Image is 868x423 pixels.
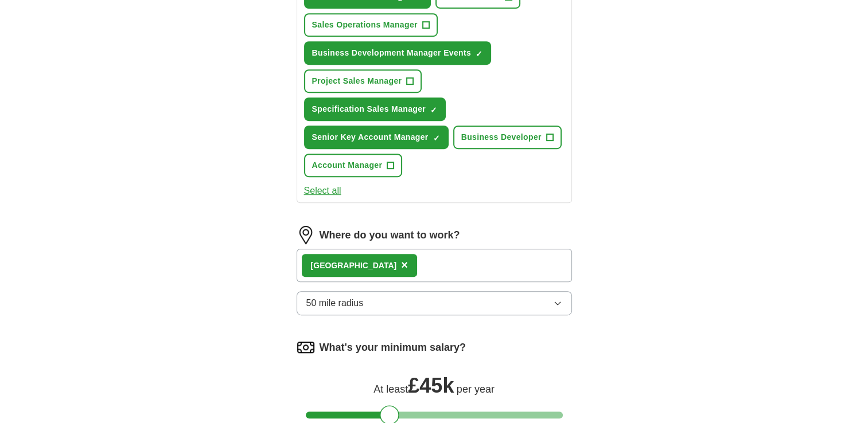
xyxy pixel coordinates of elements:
[312,47,472,59] span: Business Development Manager Events
[304,13,438,37] button: Sales Operations Manager
[457,383,495,395] span: per year
[453,126,562,149] button: Business Developer
[408,374,454,397] span: £ 45k
[433,134,440,143] span: ✓
[304,41,492,65] button: Business Development Manager Events✓
[476,49,482,58] span: ✓
[401,257,408,274] button: ×
[461,131,542,143] span: Business Developer
[304,69,422,93] button: Project Sales Manager
[306,296,364,310] span: 50 mile radius
[304,154,403,177] button: Account Manager
[311,260,397,272] div: [GEOGRAPHIC_DATA]
[312,19,418,31] span: Sales Operations Manager
[430,105,437,115] span: ✓
[312,159,383,171] span: Account Manager
[320,228,460,243] label: Where do you want to work?
[312,75,402,87] span: Project Sales Manager
[304,184,341,198] button: Select all
[373,383,408,395] span: At least
[297,338,315,357] img: salary.png
[304,97,446,121] button: Specification Sales Manager✓
[297,226,315,244] img: location.png
[320,340,466,355] label: What's your minimum salary?
[312,131,429,143] span: Senior Key Account Manager
[401,258,408,271] span: ×
[312,103,426,115] span: Specification Sales Manager
[304,126,449,149] button: Senior Key Account Manager✓
[297,291,572,315] button: 50 mile radius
